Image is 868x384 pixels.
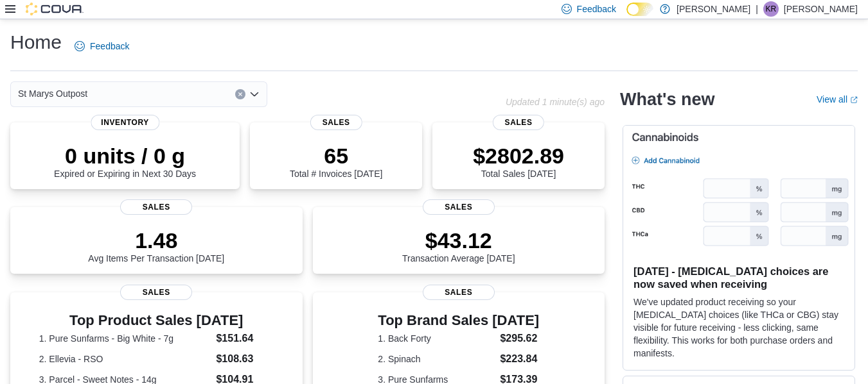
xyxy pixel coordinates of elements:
div: Kevin Russell [763,1,779,17]
a: View allExternal link [817,94,858,104]
span: Feedback [90,40,129,53]
p: [PERSON_NAME] [784,1,858,17]
dd: $223.84 [500,351,539,367]
p: $2802.89 [473,143,564,169]
h2: What's new [620,89,714,110]
dd: $295.62 [500,331,539,346]
span: Sales [310,115,362,130]
span: KR [766,1,777,17]
p: 65 [290,143,382,169]
h3: [DATE] - [MEDICAL_DATA] choices are now saved when receiving [633,265,844,290]
span: Sales [120,199,192,215]
dt: 2. Spinach [378,353,495,365]
span: Sales [120,285,192,300]
h3: Top Product Sales [DATE] [39,313,274,328]
div: Total Sales [DATE] [473,143,564,179]
a: Feedback [69,33,134,59]
dt: 2. Ellevia - RSO [39,353,211,365]
span: Inventory [91,115,159,130]
h3: Top Brand Sales [DATE] [378,313,539,328]
div: Total # Invoices [DATE] [290,143,382,179]
button: Clear input [235,89,245,99]
span: Sales [423,199,495,215]
dt: 1. Pure Sunfarms - Big White - 7g [39,332,211,345]
dd: $151.64 [216,331,273,346]
h1: Home [10,29,62,55]
img: Cova [26,3,84,15]
span: Dark Mode [626,16,627,17]
span: Sales [493,115,544,130]
span: Sales [423,285,495,300]
button: Open list of options [249,89,260,99]
span: Feedback [577,3,616,15]
dt: 1. Back Forty [378,332,495,345]
svg: External link [850,96,858,104]
input: Dark Mode [626,3,653,16]
p: | [756,1,758,17]
p: $43.12 [402,228,515,253]
p: [PERSON_NAME] [677,1,750,17]
div: Transaction Average [DATE] [402,228,515,263]
p: 0 units / 0 g [54,143,196,169]
div: Avg Items Per Transaction [DATE] [88,228,224,263]
div: Expired or Expiring in Next 30 Days [54,143,196,179]
p: 1.48 [88,228,224,253]
span: St Marys Outpost [18,86,87,101]
p: Updated 1 minute(s) ago [506,97,605,107]
p: We've updated product receiving so your [MEDICAL_DATA] choices (like THCa or CBG) stay visible fo... [633,296,844,360]
dd: $108.63 [216,351,273,367]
